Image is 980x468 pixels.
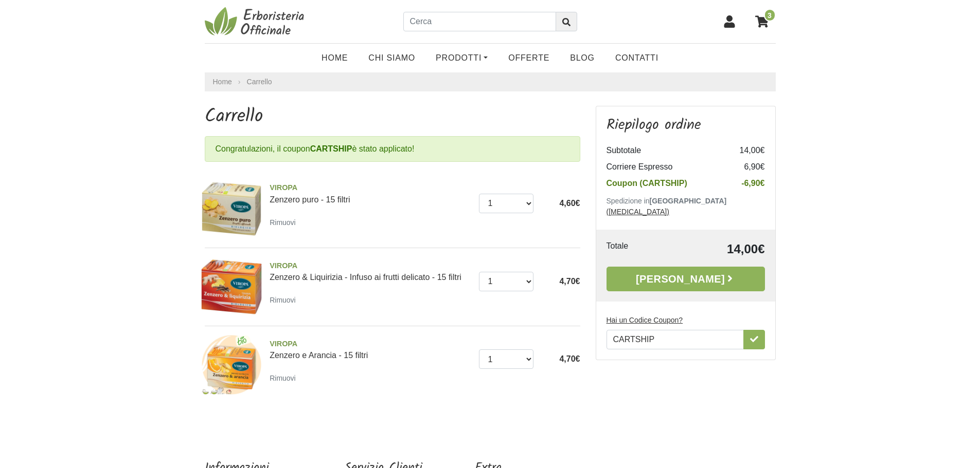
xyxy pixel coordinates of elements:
small: Rimuovi [270,218,296,227]
a: Home [213,77,232,87]
span: 4,60€ [559,199,580,208]
span: 3 [764,9,776,22]
td: Coupon (CARTSHIP) [607,175,724,192]
small: Rimuovi [270,296,296,304]
td: Corriere Espresso [607,159,724,175]
a: OFFERTE [498,48,560,68]
span: 4,70€ [559,277,580,286]
span: VIROPA [270,182,471,194]
a: Carrello [247,78,272,86]
td: 14,00€ [724,142,765,159]
span: 4,70€ [559,354,580,363]
a: VIROPAZenzero puro - 15 filtri [270,182,471,204]
td: -6,90€ [724,175,765,192]
p: Spedizione in [607,196,765,217]
a: Rimuovi [270,371,300,384]
small: Rimuovi [270,374,296,382]
span: VIROPA [270,260,471,272]
a: Contatti [605,48,669,68]
a: VIROPAZenzero e Arancia - 15 filtri [270,339,471,360]
a: Prodotti [425,48,498,68]
label: Hai un Codice Coupon? [607,315,683,326]
a: Chi Siamo [358,48,425,68]
a: Rimuovi [270,293,300,306]
a: 3 [750,9,776,34]
div: Congratulazioni, il coupon è stato applicato! [205,136,580,162]
b: CARTSHIP [310,144,352,153]
a: Rimuovi [270,216,300,229]
b: [GEOGRAPHIC_DATA] [650,197,727,205]
h1: Carrello [205,106,580,128]
nav: breadcrumb [205,72,776,91]
td: Totale [607,240,665,258]
a: Home [311,48,358,68]
img: Zenzero & Liquirizia - Infuso ai frutti delicato - 15 filtri [201,256,262,317]
a: VIROPAZenzero & Liquirizia - Infuso ai frutti delicato - 15 filtri [270,260,471,282]
span: VIROPA [270,339,471,350]
img: Zenzero puro - 15 filtri [201,178,262,239]
a: [PERSON_NAME] [607,267,765,291]
a: Blog [560,48,605,68]
input: Cerca [403,12,556,31]
td: 6,90€ [724,159,765,175]
img: Zenzero e Arancia - 15 filtri [201,334,262,396]
input: Hai un Codice Coupon? [607,330,744,349]
a: ([MEDICAL_DATA]) [607,208,669,216]
img: Erboristeria Officinale [205,6,308,37]
u: Hai un Codice Coupon? [607,316,683,324]
td: 14,00€ [665,240,765,258]
td: Subtotale [607,142,724,159]
h3: Riepilogo ordine [607,117,765,134]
